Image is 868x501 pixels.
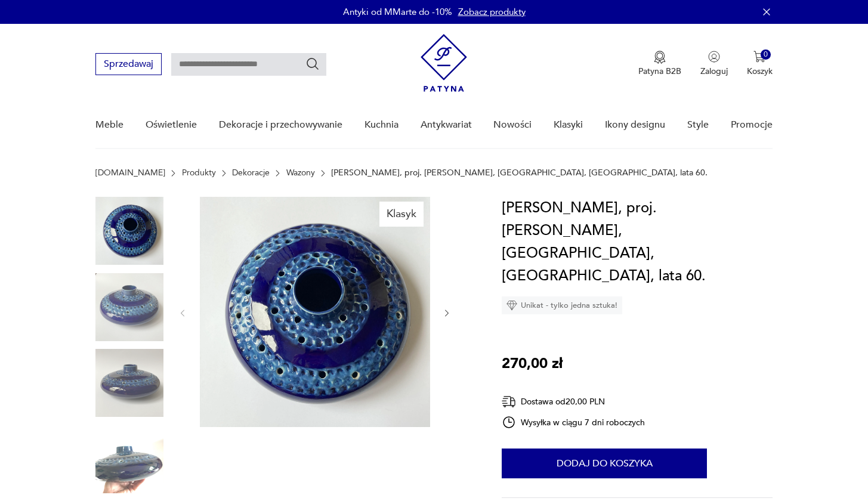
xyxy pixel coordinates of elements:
[605,102,665,148] a: Ikony designu
[493,102,532,148] a: Nowości
[421,102,472,148] a: Antykwariat
[95,53,162,75] button: Sprzedawaj
[638,51,681,77] a: Ikona medaluPatyna B2B
[331,168,708,178] p: [PERSON_NAME], proj. [PERSON_NAME], [GEOGRAPHIC_DATA], [GEOGRAPHIC_DATA], lata 60.
[95,273,163,341] img: Zdjęcie produktu Wazon ikebana, proj. J. Sowiński, Włocławek, Polska, lata 60.
[95,197,163,265] img: Zdjęcie produktu Wazon ikebana, proj. J. Sowiński, Włocławek, Polska, lata 60.
[638,66,681,77] p: Patyna B2B
[343,6,452,18] p: Antyki od MMarte do -10%
[502,296,622,314] div: Unikat - tylko jedna sztuka!
[95,168,165,178] a: [DOMAIN_NAME]
[554,102,583,148] a: Klasyki
[654,51,666,64] img: Ikona medalu
[95,102,123,148] a: Meble
[708,51,720,63] img: Ikonka użytkownika
[502,394,645,409] div: Dostawa od 20,00 PLN
[286,168,315,178] a: Wazony
[458,6,526,18] a: Zobacz produkty
[502,352,563,375] p: 270,00 zł
[753,51,765,63] img: Ikona koszyka
[502,449,707,478] button: Dodaj do koszyka
[95,61,162,69] a: Sprzedawaj
[502,394,516,409] img: Ikona dostawy
[687,102,709,148] a: Style
[502,415,645,429] div: Wysyłka w ciągu 7 dni roboczych
[146,102,197,148] a: Oświetlenie
[761,50,771,60] div: 0
[305,57,320,71] button: Szukaj
[200,197,430,427] img: Zdjęcie produktu Wazon ikebana, proj. J. Sowiński, Włocławek, Polska, lata 60.
[421,34,467,92] img: Patyna - sklep z meblami i dekoracjami vintage
[747,66,773,77] p: Koszyk
[182,168,216,178] a: Produkty
[747,51,773,77] button: 0Koszyk
[638,51,681,77] button: Patyna B2B
[700,66,728,77] p: Zaloguj
[379,202,424,227] div: Klasyk
[506,300,517,311] img: Ikona diamentu
[700,51,728,77] button: Zaloguj
[219,102,342,148] a: Dekoracje i przechowywanie
[95,349,163,417] img: Zdjęcie produktu Wazon ikebana, proj. J. Sowiński, Włocławek, Polska, lata 60.
[731,102,773,148] a: Promocje
[365,102,399,148] a: Kuchnia
[502,197,773,287] h1: [PERSON_NAME], proj. [PERSON_NAME], [GEOGRAPHIC_DATA], [GEOGRAPHIC_DATA], lata 60.
[95,425,163,493] img: Zdjęcie produktu Wazon ikebana, proj. J. Sowiński, Włocławek, Polska, lata 60.
[232,168,270,178] a: Dekoracje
